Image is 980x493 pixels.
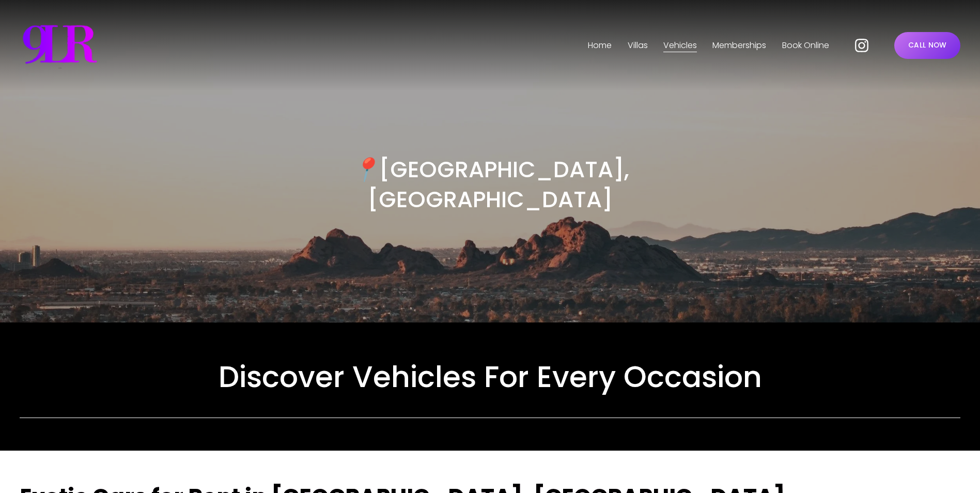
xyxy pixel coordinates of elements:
[782,37,829,54] a: Book Online
[628,38,648,53] span: Villas
[663,37,697,54] a: folder dropdown
[853,37,870,54] a: Instagram
[588,37,612,54] a: Home
[351,154,379,185] em: 📍
[712,37,766,54] a: Memberships
[20,20,100,71] img: 999 Luxury Rentals
[20,358,960,396] h2: Discover Vehicles For Every Occasion
[628,37,648,54] a: folder dropdown
[663,38,697,53] span: Vehicles
[894,32,960,59] a: CALL NOW
[255,155,725,214] h3: [GEOGRAPHIC_DATA], [GEOGRAPHIC_DATA]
